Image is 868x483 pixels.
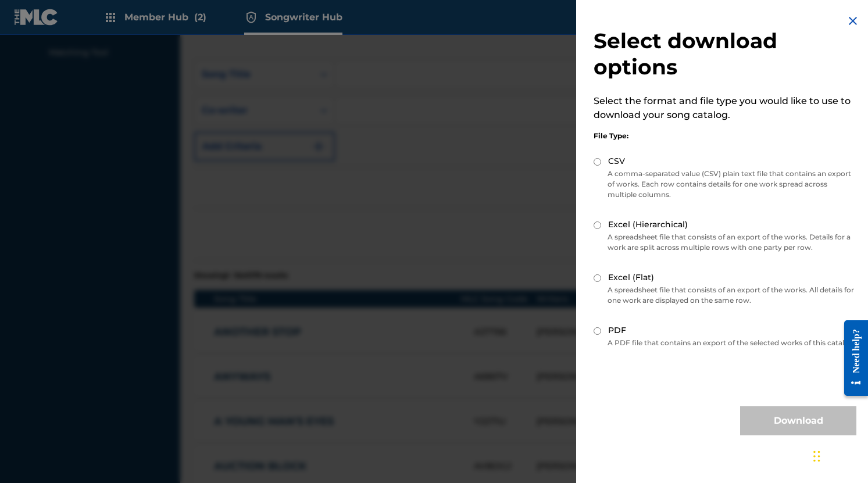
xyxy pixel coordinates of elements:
[265,10,342,24] span: Songwriter Hub
[608,324,626,337] label: PDF
[594,28,856,80] h2: Select download options
[194,12,206,23] span: (2)
[103,10,117,24] img: Top Rightsholders
[813,439,820,474] div: Drag
[594,232,856,253] p: A spreadsheet file that consists of an export of the works. Details for a work are split across m...
[608,155,625,167] label: CSV
[594,131,856,141] div: File Type:
[594,285,856,306] p: A spreadsheet file that consists of an export of the works. All details for one work are displaye...
[594,169,856,200] p: A comma-separated value (CSV) plain text file that contains an export of works. Each row contains...
[14,9,59,26] img: MLC Logo
[594,338,856,348] p: A PDF file that contains an export of the selected works of this catalog.
[124,10,206,24] span: Member Hub
[608,219,688,231] label: Excel (Hierarchical)
[608,271,654,284] label: Excel (Flat)
[244,10,258,24] img: Top Rightsholder
[835,311,868,405] iframe: Resource Center
[594,94,856,122] p: Select the format and file type you would like to use to download your song catalog.
[810,427,868,483] iframe: Chat Widget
